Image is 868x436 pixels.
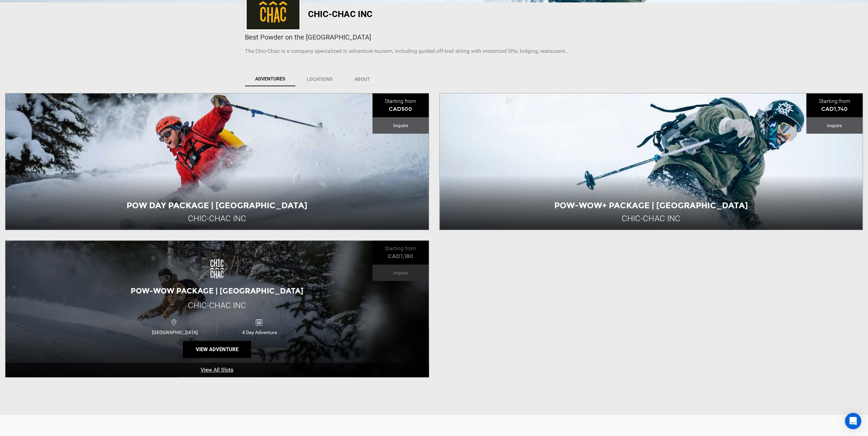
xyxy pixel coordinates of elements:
a: About [344,72,381,86]
span: [GEOGRAPHIC_DATA] [132,330,217,335]
button: View Adventure [183,341,251,358]
h1: Chic-Chac inc [308,9,499,19]
div: Open Intercom Messenger [845,413,861,429]
a: Adventures [245,72,295,86]
a: Locations [296,72,343,86]
div: Best Powder on the [GEOGRAPHIC_DATA] [245,32,623,42]
span: 4 Day Adventure [217,330,301,335]
p: The Chic-Chac is a company specialized in adventure tourism, including guided off-trail skiing wi... [245,47,623,55]
span: Chic-Chac inc [188,301,246,310]
span: Pow-Wow Package | [GEOGRAPHIC_DATA] [131,286,303,296]
img: images [206,255,228,282]
a: View All Slots [5,363,429,377]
